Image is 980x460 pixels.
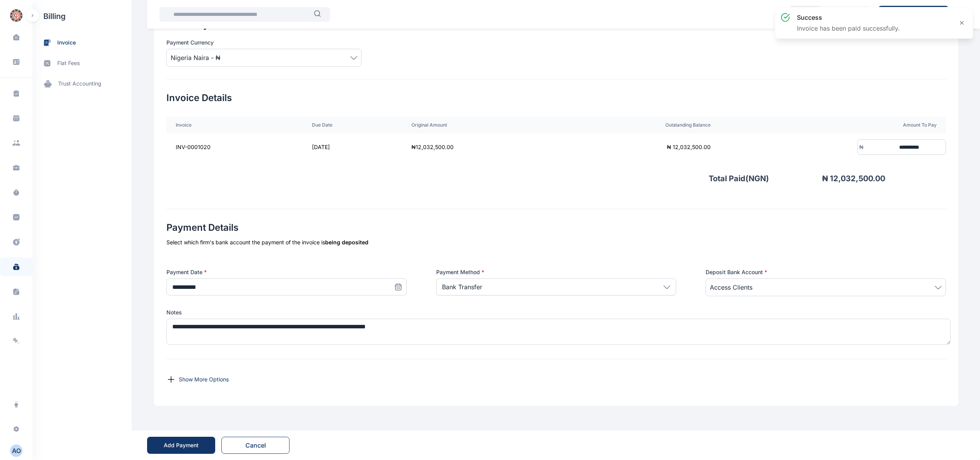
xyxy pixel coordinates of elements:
[166,268,407,276] label: Payment Date
[166,239,946,246] div: Select which firm's bank account the payment of the invoice is
[33,33,132,53] a: invoice
[402,134,557,161] td: ₦ 12,032,500.00
[179,376,229,383] p: Show More Options
[10,445,22,457] button: AO
[710,283,752,292] span: Access Clients
[33,74,132,94] a: trust accounting
[402,117,557,134] th: Original Amount
[797,13,900,22] h3: success
[709,173,769,184] p: Total Paid( NGN )
[166,39,214,46] span: Payment Currency
[706,268,767,276] span: Deposit Bank Account
[557,134,720,161] td: ₦ 12,032,500.00
[797,24,900,33] p: Invoice has been paid successfully.
[858,143,863,151] div: ₦
[57,39,76,47] span: invoice
[166,309,946,316] label: Notes
[5,445,28,457] button: AO
[166,134,303,161] td: INV-0001020
[57,59,80,67] span: flat fees
[769,173,885,184] p: ₦ 12,032,500.00
[325,239,368,245] span: being deposited
[166,117,303,134] th: Invoice
[436,268,677,276] label: Payment Method
[720,117,946,134] th: Amount To Pay
[303,117,402,134] th: Due Date
[557,117,720,134] th: Outstanding Balance
[147,437,215,454] button: Add Payment
[303,134,402,161] td: [DATE]
[33,53,132,74] a: flat fees
[10,446,22,455] div: A O
[171,53,220,62] span: Nigeria Naira - ₦
[442,282,482,292] p: Bank Transfer
[166,221,946,234] h2: Payment Details
[221,437,290,454] button: Cancel
[164,441,199,449] div: Add Payment
[58,80,101,88] span: trust accounting
[166,92,946,104] h2: Invoice Details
